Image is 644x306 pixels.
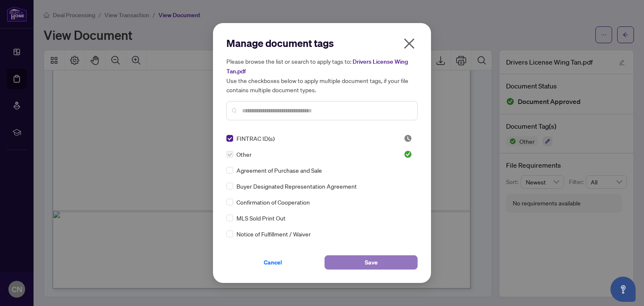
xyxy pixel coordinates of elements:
[402,37,416,50] span: close
[365,256,378,269] span: Save
[264,256,282,269] span: Cancel
[404,134,412,143] img: status
[610,277,636,302] button: Open asap
[236,166,322,175] span: Agreement of Purchase and Sale
[404,150,412,158] span: Approved
[226,36,418,50] h2: Manage document tags
[236,197,310,207] span: Confirmation of Cooperation
[236,182,357,191] span: Buyer Designated Representation Agreement
[404,134,412,143] span: Pending Review
[236,229,311,239] span: Notice of Fulfillment / Waiver
[226,57,418,94] h5: Please browse the list or search to apply tags to: Use the checkboxes below to apply multiple doc...
[404,150,412,158] img: status
[236,134,275,143] span: FINTRAC ID(s)
[325,255,418,270] button: Save
[236,213,286,223] span: MLS Sold Print Out
[236,150,252,159] span: Other
[226,255,319,270] button: Cancel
